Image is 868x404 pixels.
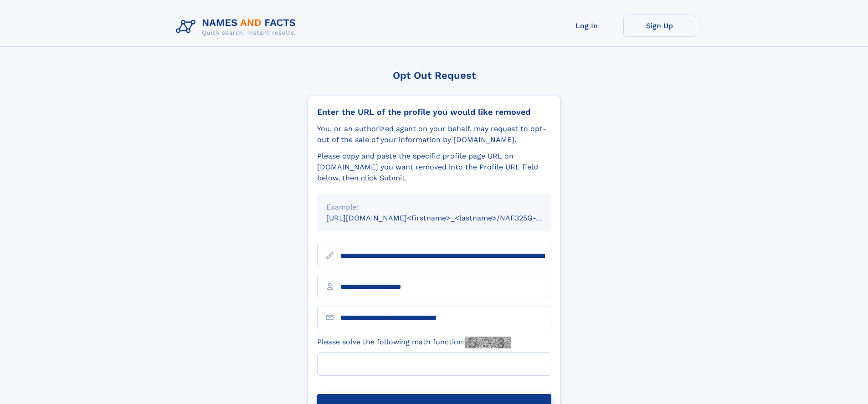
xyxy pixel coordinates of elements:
div: Example: [326,202,542,213]
div: Opt Out Request [308,70,561,81]
a: Log In [550,15,623,37]
label: Please solve the following math function: [317,337,511,348]
img: Logo Names and Facts [172,15,303,39]
div: Enter the URL of the profile you would like removed [317,107,551,117]
div: You, or an authorized agent on your behalf, may request to opt-out of the sale of your informatio... [317,123,551,145]
small: [URL][DOMAIN_NAME]<firstname>_<lastname>/NAF325G-xxxxxxxx [326,214,569,222]
div: Please copy and paste the specific profile page URL on [DOMAIN_NAME] you want removed into the Pr... [317,151,551,184]
a: Sign Up [623,15,696,37]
